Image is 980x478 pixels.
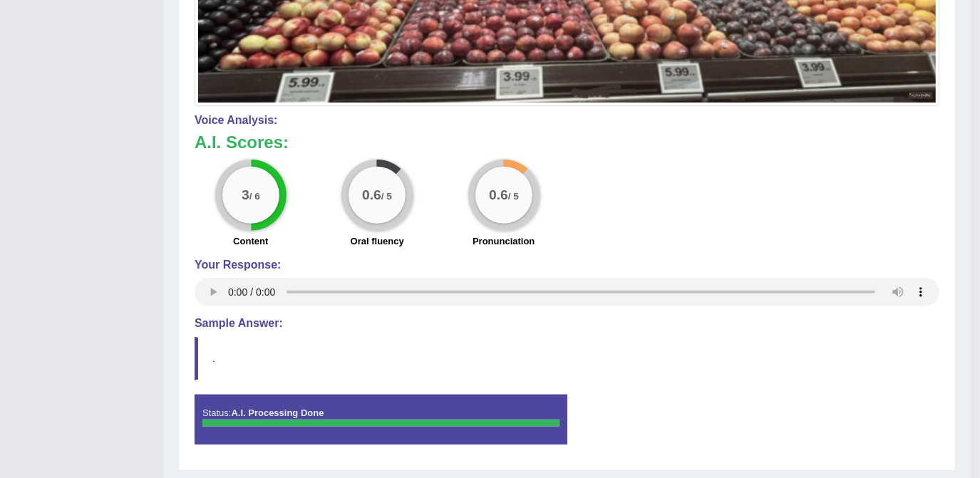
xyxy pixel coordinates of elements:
[489,187,508,202] big: 0.6
[351,234,404,248] label: Oral fluency
[233,234,268,248] label: Content
[195,114,939,127] h4: Voice Analysis:
[195,317,939,330] h4: Sample Answer:
[195,259,939,271] h4: Your Response:
[195,133,289,152] b: A.I. Scores:
[473,234,535,248] label: Pronunciation
[381,191,392,202] small: / 5
[242,187,249,202] big: 3
[508,191,519,202] small: / 5
[231,407,324,418] strong: A.I. Processing Done
[249,191,260,202] small: / 6
[195,337,939,380] blockquote: .
[362,187,381,202] big: 0.6
[195,395,567,445] div: Status:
